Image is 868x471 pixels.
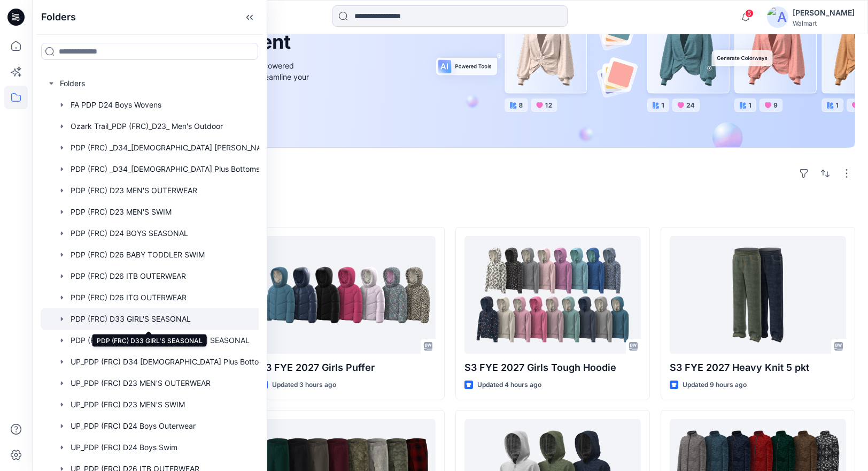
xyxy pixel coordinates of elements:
span: 5 [745,9,754,18]
p: Updated 4 hours ago [477,379,541,391]
h4: Styles [45,203,855,216]
p: S3 FYE 2027 Girls Tough Hoodie [464,360,641,375]
p: Updated 9 hours ago [683,379,747,391]
p: Updated 3 hours ago [272,379,336,391]
a: S3 FYE 2027 Girls Tough Hoodie [464,236,641,354]
p: S3 FYE 2027 Heavy Knit 5 pkt [670,360,846,375]
img: avatar [767,6,788,28]
div: [PERSON_NAME] [793,6,855,19]
div: Walmart [793,19,855,27]
p: S3 FYE 2027 Girls Puffer [259,360,436,375]
a: S3 FYE 2027 Girls Puffer [259,236,436,354]
a: S3 FYE 2027 Heavy Knit 5 pkt [670,236,846,354]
